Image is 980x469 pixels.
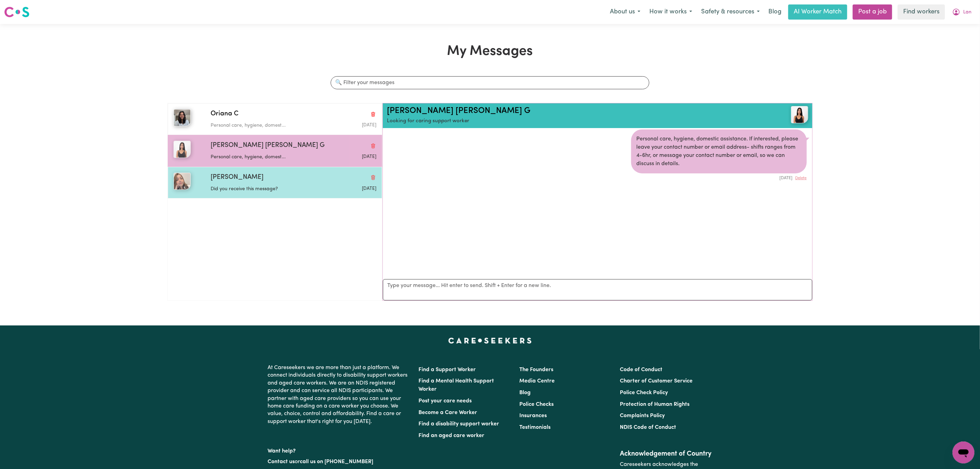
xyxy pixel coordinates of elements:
[4,6,29,18] img: Careseekers logo
[211,153,321,161] p: Personal care, hygiene, domest...
[948,5,976,19] button: My Account
[419,398,472,404] a: Post your care needs
[898,4,945,20] a: Find workers
[174,141,191,158] img: Maria Alejandra G
[620,450,712,458] h2: Acknowledgement of Country
[362,186,376,191] span: Message sent on October 4, 2025
[211,173,263,183] span: [PERSON_NAME]
[174,109,191,126] img: Oriana C
[697,5,764,19] button: Safety & resources
[211,109,238,119] span: Oriana C
[419,410,477,415] a: Become a Care Worker
[168,103,382,135] button: Oriana COriana CDelete conversationPersonal care, hygiene, domest...Message sent on October 4, 2025
[419,367,476,373] a: Find a Support Worker
[419,378,494,392] a: Find a Mental Health Support Worker
[620,413,665,419] a: Complaints Policy
[631,129,807,173] div: Personal care, hygiene, domestic assistance. If interested, please leave your contact number or e...
[519,390,531,396] a: Blog
[788,4,847,20] a: AI Worker Match
[211,122,321,129] p: Personal care, hygiene, domest...
[174,173,191,190] img: Estefany O
[953,442,975,464] iframe: Button to launch messaging window, conversation in progress
[387,107,530,115] a: [PERSON_NAME] [PERSON_NAME] G
[300,459,374,465] a: call us on [PHONE_NUMBER]
[268,445,411,455] p: Want help?
[620,402,689,407] a: Protection of Human Rights
[168,135,382,167] button: Maria Alejandra G[PERSON_NAME] [PERSON_NAME] GDelete conversationPersonal care, hygiene, domest.....
[370,141,376,150] button: Delete conversation
[645,5,697,19] button: How it works
[620,425,676,430] a: NDIS Code of Conduct
[419,433,485,438] a: Find an aged care worker
[448,338,532,343] a: Careseekers home page
[519,413,547,419] a: Insurances
[362,123,376,127] span: Message sent on October 4, 2025
[738,106,808,123] a: Maria Alejandra G
[519,402,554,407] a: Police Checks
[791,106,808,123] img: View Maria Alejandra G's profile
[631,173,807,181] div: [DATE]
[167,43,813,60] h1: My Messages
[370,173,376,182] button: Delete conversation
[620,367,662,373] a: Code of Conduct
[620,378,693,384] a: Charter of Customer Service
[605,5,645,19] button: About us
[370,110,376,118] button: Delete conversation
[853,4,892,20] a: Post a job
[4,4,29,20] a: Careseekers logo
[519,378,555,384] a: Media Centre
[362,155,376,159] span: Message sent on October 4, 2025
[963,9,971,16] span: Lan
[387,117,738,125] p: Looking for caring support worker
[519,367,553,373] a: The Founders
[795,175,807,181] button: Delete
[168,167,382,198] button: Estefany O[PERSON_NAME]Delete conversationDid you receive this message?Message sent on October 4,...
[519,425,551,430] a: Testimonials
[211,185,321,193] p: Did you receive this message?
[419,421,499,427] a: Find a disability support worker
[268,361,411,428] p: At Careseekers we are more than just a platform. We connect individuals directly to disability su...
[211,141,324,151] span: [PERSON_NAME] [PERSON_NAME] G
[764,4,786,20] a: Blog
[268,459,295,465] a: Contact us
[620,390,668,396] a: Police Check Policy
[331,76,649,89] input: 🔍 Filter your messages
[268,455,411,468] p: or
